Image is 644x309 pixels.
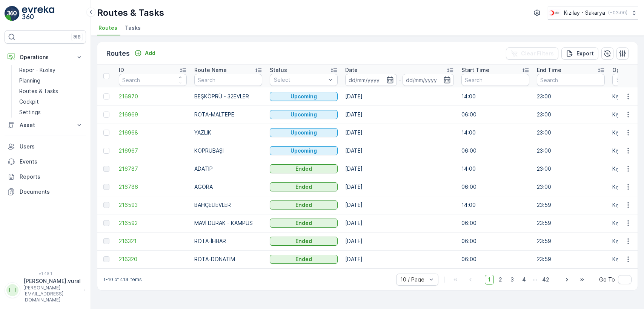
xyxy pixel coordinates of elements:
[341,87,458,106] td: [DATE]
[19,109,41,116] p: Settings
[6,284,18,296] div: HH
[191,214,266,232] td: MAVİ DURAK - KAMPÜS
[495,275,506,285] span: 2
[103,238,109,244] div: Toggle Row Selected
[345,74,397,86] input: dd/mm/yyyy
[119,66,124,74] p: ID
[191,160,266,178] td: ADATIP
[548,9,561,17] img: k%C4%B1z%C4%B1lay_DTAvauz.png
[458,196,533,214] td: 14:00
[119,165,187,173] a: 216787
[119,129,187,136] a: 216968
[270,237,338,246] button: Ended
[295,183,312,191] p: Ended
[16,75,86,86] a: Planning
[119,74,187,86] input: Search
[341,142,458,160] td: [DATE]
[20,173,83,181] p: Reports
[270,200,338,210] button: Ended
[119,147,187,154] a: 216967
[103,166,109,172] div: Toggle Row Selected
[16,86,86,96] a: Routes & Tasks
[5,169,86,184] a: Reports
[191,142,266,160] td: KÖPRÜBAŞI
[270,92,338,101] button: Upcoming
[106,48,130,59] p: Routes
[119,255,187,263] a: 216320
[295,219,312,227] p: Ended
[458,178,533,196] td: 06:00
[119,93,187,100] a: 216970
[119,183,187,191] a: 216786
[23,277,81,285] p: [PERSON_NAME].vural
[103,220,109,226] div: Toggle Row Selected
[341,214,458,232] td: [DATE]
[103,112,109,118] div: Toggle Row Selected
[191,178,266,196] td: AGORA
[341,178,458,196] td: [DATE]
[103,184,109,190] div: Toggle Row Selected
[16,65,86,75] a: Rapor - Kızılay
[458,87,533,106] td: 14:00
[458,142,533,160] td: 06:00
[458,124,533,142] td: 14:00
[16,96,86,107] a: Cockpit
[599,276,615,283] span: Go To
[341,160,458,178] td: [DATE]
[194,66,227,74] p: Route Name
[5,154,86,169] a: Events
[295,165,312,173] p: Ended
[274,76,326,84] p: Select
[458,232,533,250] td: 06:00
[341,106,458,124] td: [DATE]
[22,6,54,21] img: logo_light-DOdMpM7g.png
[23,285,81,303] p: [PERSON_NAME][EMAIL_ADDRESS][DOMAIN_NAME]
[191,196,266,214] td: BAHÇELİEVLER
[20,54,71,61] p: Operations
[125,24,141,32] span: Tasks
[461,66,489,74] p: Start Time
[194,74,262,86] input: Search
[5,277,86,303] button: HH[PERSON_NAME].vural[PERSON_NAME][EMAIL_ADDRESS][DOMAIN_NAME]
[19,77,40,84] p: Planning
[290,111,317,118] p: Upcoming
[131,49,158,58] button: Add
[103,277,142,283] p: 1-10 of 413 items
[119,201,187,209] a: 216593
[20,121,71,129] p: Asset
[191,232,266,250] td: ROTA-İHBAR
[270,255,338,264] button: Ended
[295,237,312,245] p: Ended
[539,275,553,285] span: 42
[19,98,39,106] p: Cockpit
[533,178,609,196] td: 23:00
[521,50,554,57] p: Clear Filters
[507,275,517,285] span: 3
[16,107,86,118] a: Settings
[19,87,58,95] p: Routes & Tasks
[290,147,317,154] p: Upcoming
[533,124,609,142] td: 23:00
[295,201,312,209] p: Ended
[533,160,609,178] td: 23:00
[461,74,529,86] input: Search
[533,250,609,268] td: 23:59
[341,250,458,268] td: [DATE]
[533,87,609,106] td: 23:00
[119,219,187,227] span: 216592
[119,111,187,118] a: 216969
[295,255,312,263] p: Ended
[98,24,117,32] span: Routes
[20,158,83,165] p: Events
[403,74,454,86] input: dd/mm/yyyy
[103,130,109,136] div: Toggle Row Selected
[20,188,83,196] p: Documents
[341,124,458,142] td: [DATE]
[458,106,533,124] td: 06:00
